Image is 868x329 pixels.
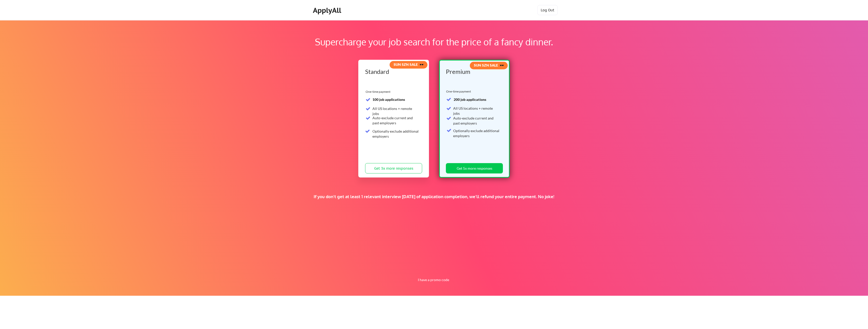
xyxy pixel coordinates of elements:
[372,115,419,125] div: Auto-exclude current and past employers
[365,69,420,75] div: Standard
[313,6,343,15] div: ApplyAll
[446,89,472,94] div: One-time payment
[446,163,503,173] button: Get 5x more responses
[446,69,501,75] div: Premium
[453,106,500,116] div: All US locations + remote jobs
[366,90,392,94] div: One-time payment
[415,277,452,283] button: I have a promo code
[453,128,500,138] div: Optionally exclude additional employers
[453,116,500,126] div: Auto-exclude current and past employers
[537,5,558,15] button: Log Out
[88,194,780,199] div: If you don't get at least 1 relevant interview [DATE] of application completion, we'll refund you...
[32,35,836,49] div: Supercharge your job search for the price of a fancy dinner.
[394,62,424,67] strong: SUN SZN SALE 🕶️
[372,129,419,139] div: Optionally exclude additional employers
[474,63,504,67] strong: SUN SZN SALE 🕶️
[454,97,486,102] strong: 200 job applications
[372,106,419,116] div: All US locations + remote jobs
[372,97,405,102] strong: 100 job applications
[365,163,422,173] button: Get 3x more responses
